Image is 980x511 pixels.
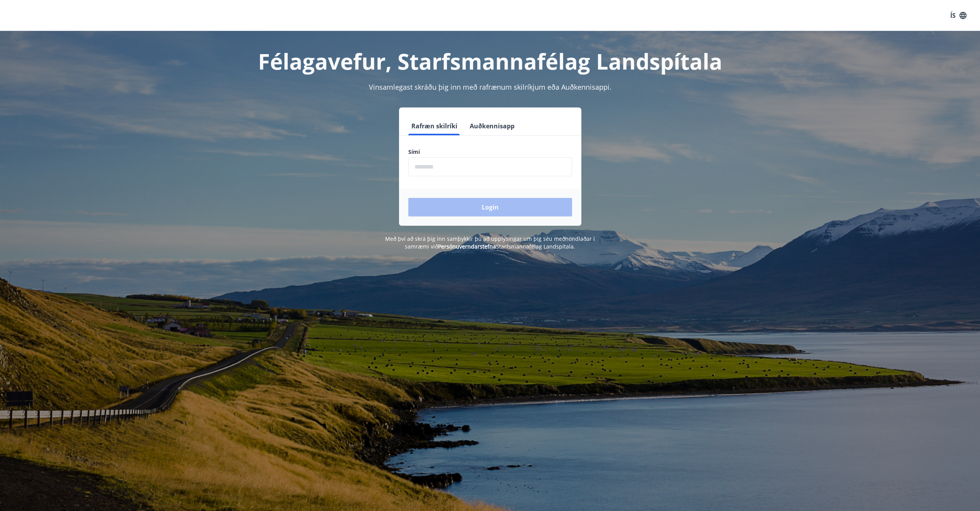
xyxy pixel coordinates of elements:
label: Sími [408,148,572,156]
span: Vinsamlegast skráðu þig inn með rafrænum skilríkjum eða Auðkennisappi. [369,82,611,92]
button: Auðkennisapp [467,117,518,135]
span: Með því að skrá þig inn samþykkir þú að upplýsingar um þig séu meðhöndlaðar í samræmi við Starfsm... [385,235,595,250]
h1: Félagavefur, Starfsmannafélag Landspítala [221,46,759,76]
button: ÍS [946,9,971,22]
a: Persónuverndarstefna [438,243,496,250]
button: Rafræn skilríki [408,117,460,135]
